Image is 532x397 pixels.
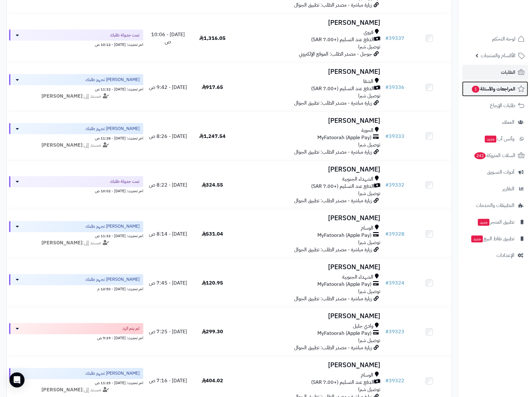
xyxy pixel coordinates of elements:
[358,43,380,51] span: توصيل شبرا
[476,201,514,210] span: التطبيقات والخدمات
[385,35,389,42] span: #
[489,5,526,19] img: logo-2.png
[317,330,371,337] span: MyFatoorah (Apple Pay)
[487,168,514,177] span: أدوات التسويق
[41,141,82,149] strong: [PERSON_NAME]
[9,134,143,141] div: اخر تحديث: [DATE] - 11:28 ص
[358,92,380,100] span: توصيل شبرا
[9,41,143,47] div: اخر تحديث: [DATE] - 10:12 ص
[149,328,187,336] span: [DATE] - 7:25 ص
[85,224,140,230] span: [PERSON_NAME] تجهيز طلبك
[202,231,223,238] span: 531.04
[199,133,226,140] span: 1,247.54
[151,31,185,46] span: [DATE] - 10:06 ص
[490,101,515,110] span: طلبات الإرجاع
[9,232,143,239] div: اخر تحديث: [DATE] - 11:32 ص
[385,133,389,140] span: #
[237,264,381,271] h3: [PERSON_NAME]
[385,280,389,287] span: #
[149,231,187,238] span: [DATE] - 8:14 ص
[149,84,187,91] span: [DATE] - 9:42 ص
[358,288,380,296] span: توصيل شبرا
[385,182,404,189] a: #39332
[501,68,515,77] span: الطلبات
[9,188,143,194] div: اخر تحديث: [DATE] - 10:02 ص
[41,239,82,247] strong: [PERSON_NAME]
[9,379,143,386] div: اخر تحديث: [DATE] - 11:25 ص
[358,190,380,198] span: توصيل شبرا
[294,295,372,303] span: زيارة مباشرة - مصدر الطلب: تطبيق الجوال
[199,35,226,42] span: 1,316.05
[385,84,404,91] a: #39336
[471,236,483,242] span: جديد
[299,50,372,58] span: جوجل - مصدر الطلب: الموقع الإلكتروني
[472,85,480,93] span: 1
[237,68,381,75] h3: [PERSON_NAME]
[358,337,380,345] span: توصيل شبرا
[385,328,389,336] span: #
[385,328,404,336] a: #39323
[202,328,223,336] span: 299.30
[364,29,373,36] span: قروى
[385,377,404,385] a: #39322
[41,386,82,394] strong: [PERSON_NAME]
[361,372,373,379] span: الوسام
[85,77,140,83] span: [PERSON_NAME] تجهيز طلبك
[474,152,486,160] span: 242
[311,85,374,92] span: الدفع عند التسليم (+7.00 SAR)
[342,176,373,183] span: الشهداء الجنوبية
[361,225,373,232] span: الوسام
[4,240,148,247] div: مسند إلى:
[385,133,404,140] a: #39333
[385,280,404,287] a: #39324
[123,326,140,332] span: لم يتم الرد
[361,127,373,134] span: الحوية
[237,19,381,26] h3: [PERSON_NAME]
[237,313,381,320] h3: [PERSON_NAME]
[462,98,528,113] a: طلبات الإرجاع
[9,85,143,92] div: اخر تحديث: [DATE] - 11:32 ص
[294,344,372,352] span: زيارة مباشرة - مصدر الطلب: تطبيق الجوال
[462,131,528,146] a: وآتس آبجديد
[358,239,380,247] span: توصيل شبرا
[485,136,496,143] span: جديد
[471,84,515,93] span: المراجعات والأسئلة
[481,51,515,60] span: الأقسام والمنتجات
[484,134,514,143] span: وآتس آب
[202,84,223,91] span: 917.65
[353,323,373,330] span: وادي جليل
[294,99,372,107] span: زيارة مباشرة - مصدر الطلب: تطبيق الجوال
[237,166,381,173] h3: [PERSON_NAME]
[462,148,528,163] a: السلات المتروكة242
[385,84,389,91] span: #
[462,115,528,130] a: العملاء
[311,36,374,43] span: الدفع عند التسليم (+7.00 SAR)
[385,231,389,238] span: #
[85,277,140,283] span: [PERSON_NAME] تجهيز طلبك
[385,231,404,238] a: #39328
[462,31,528,46] a: لوحة التحكم
[9,373,25,388] div: Open Intercom Messenger
[462,231,528,246] a: تطبيق نقاط البيعجديد
[294,246,372,254] span: زيارة مباشرة - مصدر الطلب: تطبيق الجوال
[294,1,372,9] span: زيارة مباشرة - مصدر الطلب: تطبيق الجوال
[149,182,187,189] span: [DATE] - 8:22 ص
[462,181,528,196] a: التقارير
[9,286,143,292] div: اخر تحديث: [DATE] - 12:50 م
[237,362,381,369] h3: [PERSON_NAME]
[4,142,148,149] div: مسند إلى:
[363,78,373,85] span: الشفا
[317,134,371,141] span: MyFatoorah (Apple Pay)
[462,215,528,230] a: تطبيق المتجرجديد
[202,182,223,189] span: 324.55
[385,182,389,189] span: #
[294,197,372,205] span: زيارة مباشرة - مصدر الطلب: تطبيق الجوال
[342,274,373,281] span: الشهداء الجنوبية
[462,198,528,213] a: التطبيقات والخدمات
[311,379,374,386] span: الدفع عند التسليم (+7.00 SAR)
[471,234,514,243] span: تطبيق نقاط البيع
[110,32,140,38] span: تمت جدولة طلبك
[85,126,140,132] span: [PERSON_NAME] تجهيز طلبك
[478,219,490,226] span: جديد
[462,165,528,180] a: أدوات التسويق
